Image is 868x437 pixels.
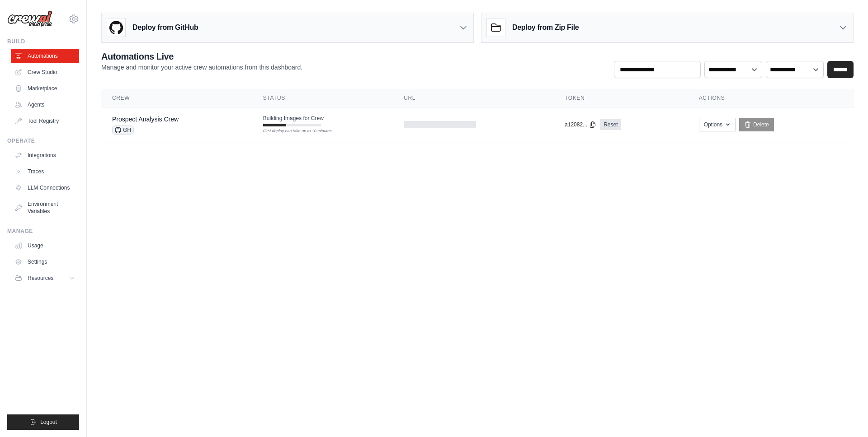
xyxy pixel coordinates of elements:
button: a12082... [565,121,596,128]
a: Agents [11,98,79,112]
th: Crew [101,89,252,107]
a: Integrations [11,148,79,163]
a: Marketplace [11,81,79,96]
button: Logout [7,414,79,430]
div: Manage [7,228,79,235]
span: Building Images for Crew [263,115,324,122]
a: Delete [739,118,774,131]
a: Usage [11,238,79,253]
a: Tool Registry [11,114,79,128]
a: Prospect Analysis Crew [112,116,179,123]
span: GH [112,126,134,135]
a: Automations [11,49,79,63]
h3: Deploy from Zip File [512,22,579,33]
a: Environment Variables [11,197,79,218]
span: Resources [28,274,53,282]
img: Logo [7,10,52,28]
h2: Automations Live [101,50,302,63]
p: Manage and monitor your active crew automations from this dashboard. [101,63,302,72]
a: Reset [600,119,621,130]
button: Options [699,118,736,131]
button: Resources [11,271,79,285]
th: Actions [688,89,854,107]
th: URL [393,89,554,107]
img: GitHub Logo [107,19,125,37]
div: First deploy can take up to 10 minutes [263,128,321,135]
a: Settings [11,255,79,269]
a: LLM Connections [11,181,79,195]
div: Build [7,38,79,45]
span: Logout [40,418,57,426]
a: Crew Studio [11,65,79,79]
a: Traces [11,164,79,179]
div: Operate [7,137,79,144]
th: Status [252,89,393,107]
th: Token [554,89,688,107]
h3: Deploy from GitHub [132,22,198,33]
